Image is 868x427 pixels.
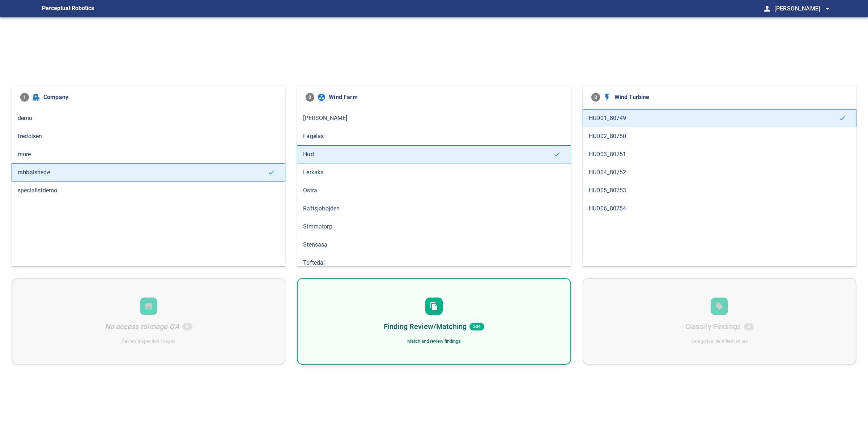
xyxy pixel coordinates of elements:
div: [PERSON_NAME] [297,109,571,127]
div: demo [12,109,285,127]
span: Toftedal [303,259,565,267]
span: demo [18,114,279,123]
div: HUD05_80753 [583,182,856,200]
div: Simmatorp [297,218,571,236]
span: more [18,150,279,159]
span: Lerkaka [303,168,565,177]
div: Finding Review/Matching204Match and review findings [297,278,571,365]
span: person [763,4,771,13]
button: [PERSON_NAME] [771,1,832,16]
span: 204 [469,323,484,330]
span: Company [43,93,277,102]
div: rabbalshede [12,163,285,182]
div: Ostra [297,182,571,200]
div: Match and review findings [407,338,461,345]
h6: Finding Review/Matching [384,321,467,332]
div: Toftedal [297,254,571,272]
span: rabbalshede [18,168,268,177]
span: [PERSON_NAME] [303,114,565,123]
span: HUD06_80754 [589,204,850,213]
div: fredolsen [12,127,285,145]
span: Raftsjohojden [303,204,565,213]
div: more [12,145,285,163]
div: HUD03_80751 [583,145,856,163]
div: Stensasa [297,236,571,254]
div: specialistdemo [12,182,285,200]
span: HUD05_80753 [589,186,850,195]
span: Ostra [303,186,565,195]
span: HUD01_80749 [589,114,839,123]
div: Fagelas [297,127,571,145]
span: Fagelas [303,132,565,141]
span: Simmatorp [303,222,565,231]
span: HUD03_80751 [589,150,850,159]
div: Hud [297,145,571,163]
span: 3 [591,93,600,102]
span: [PERSON_NAME] [774,4,832,14]
div: Raftsjohojden [297,200,571,218]
span: Wind Farm [329,93,562,102]
div: HUD06_80754 [583,200,856,218]
span: HUD04_80752 [589,168,850,177]
span: 2 [306,93,314,102]
div: Lerkaka [297,163,571,182]
span: 1 [20,93,29,102]
span: Wind Turbine [614,93,848,102]
div: HUD04_80752 [583,163,856,182]
span: specialistdemo [18,186,279,195]
span: fredolsen [18,132,279,141]
span: arrow_drop_down [823,4,832,13]
span: HUD02_80750 [589,132,850,141]
div: HUD02_80750 [583,127,856,145]
figcaption: Perceptual Robotics [42,3,94,14]
div: HUD01_80749 [583,109,856,127]
span: Stensasa [303,240,565,249]
span: Hud [303,150,553,159]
